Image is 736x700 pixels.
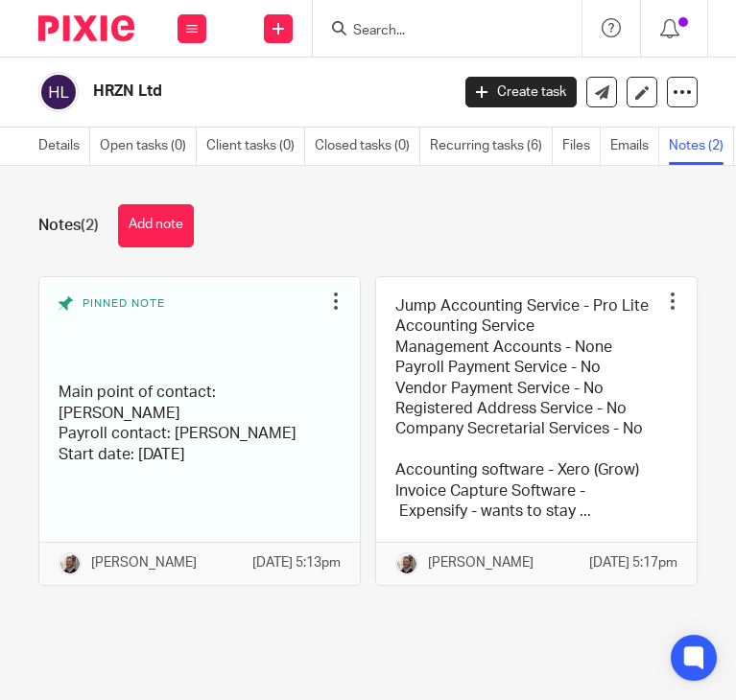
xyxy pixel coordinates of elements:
input: Search [351,23,524,40]
p: [PERSON_NAME] [428,553,534,572]
a: Files [562,128,601,165]
a: Create task [465,77,577,107]
span: (2) [81,218,99,233]
a: Closed tasks (0) [315,128,420,165]
p: [DATE] 5:17pm [589,553,677,572]
button: Add note [118,204,194,247]
img: svg%3E [38,72,79,112]
a: Emails [610,128,659,165]
img: Matt%20Circle.png [59,552,82,575]
a: Open tasks (0) [100,128,197,165]
p: [DATE] 5:13pm [252,553,341,572]
div: Pinned note [59,296,321,369]
a: Notes (2) [669,128,734,165]
img: Pixie [38,15,134,41]
img: Matt%20Circle.png [395,552,418,575]
a: Recurring tasks (6) [430,128,553,165]
a: Details [38,128,90,165]
h1: Notes [38,216,99,236]
a: Client tasks (0) [206,128,305,165]
p: [PERSON_NAME] [91,553,197,572]
h2: HRZN Ltd [93,82,368,102]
